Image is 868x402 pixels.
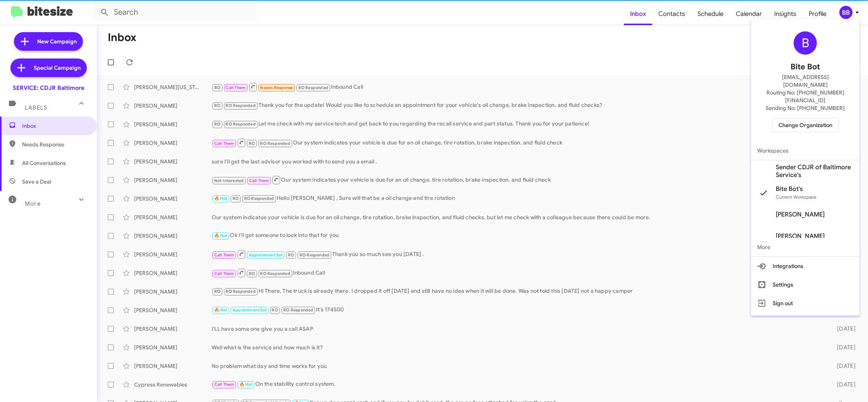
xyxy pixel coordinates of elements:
span: More [751,238,859,256]
button: Sign out [751,294,859,313]
span: Workspaces [751,141,859,160]
span: Current Workspace [776,194,816,200]
span: Routing No: [PHONE_NUMBER][FINANCIAL_ID] [760,89,850,104]
div: B [794,31,817,55]
button: Settings [751,275,859,294]
button: Change Organization [772,118,839,132]
span: [EMAIL_ADDRESS][DOMAIN_NAME] [760,73,850,89]
span: Bite Bot's [776,185,816,193]
span: Sending No: [PHONE_NUMBER] [766,104,845,112]
span: [PERSON_NAME] [776,232,825,240]
span: Bite Bot [790,61,820,73]
span: [PERSON_NAME] [776,211,825,218]
span: Sender CDJR of Baltimore Service's [776,163,853,179]
button: Integrations [751,257,859,275]
span: Change Organization [778,119,832,132]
